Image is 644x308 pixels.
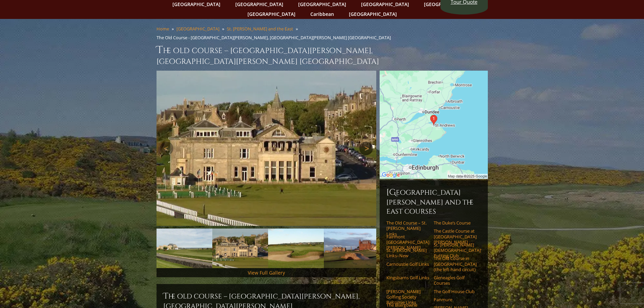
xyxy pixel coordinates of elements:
[227,26,293,32] a: St. [PERSON_NAME] and the East
[307,9,337,19] a: Caribbean
[386,289,429,305] a: [PERSON_NAME] Golfing Society Balcomie Links
[434,220,477,226] a: The Duke’s Course
[157,26,169,32] a: Home
[157,43,488,67] h1: The Old Course – [GEOGRAPHIC_DATA][PERSON_NAME], [GEOGRAPHIC_DATA][PERSON_NAME] [GEOGRAPHIC_DATA]
[434,297,477,302] a: Panmure
[386,234,429,251] a: Fairmont [GEOGRAPHIC_DATA][PERSON_NAME]
[359,142,373,155] a: Next
[244,9,299,19] a: [GEOGRAPHIC_DATA]
[386,275,429,280] a: Kingsbarns Golf Links
[434,242,477,259] a: St. [PERSON_NAME] [DEMOGRAPHIC_DATA]’ Putting Club
[386,302,429,308] a: The Blairgowrie
[386,261,429,267] a: Carnoustie Golf Links
[380,71,488,179] img: Google Map of St Andrews Links, St Andrews, United Kingdom
[176,26,219,32] a: [GEOGRAPHIC_DATA]
[160,142,173,155] a: Previous
[386,247,429,259] a: St. [PERSON_NAME] Links–New
[386,220,429,237] a: The Old Course – St. [PERSON_NAME] Links
[434,275,477,286] a: Gleneagles Golf Courses
[248,269,285,276] a: View Full Gallery
[386,187,481,216] h6: [GEOGRAPHIC_DATA][PERSON_NAME] and the East Courses
[434,289,477,294] a: The Golf House Club
[345,9,400,19] a: [GEOGRAPHIC_DATA]
[434,228,477,245] a: The Castle Course at [GEOGRAPHIC_DATA][PERSON_NAME]
[157,34,393,41] li: The Old Course - [GEOGRAPHIC_DATA][PERSON_NAME], [GEOGRAPHIC_DATA][PERSON_NAME] [GEOGRAPHIC_DATA]
[434,256,477,272] a: The Old Course in [GEOGRAPHIC_DATA] (the left-hand circuit)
